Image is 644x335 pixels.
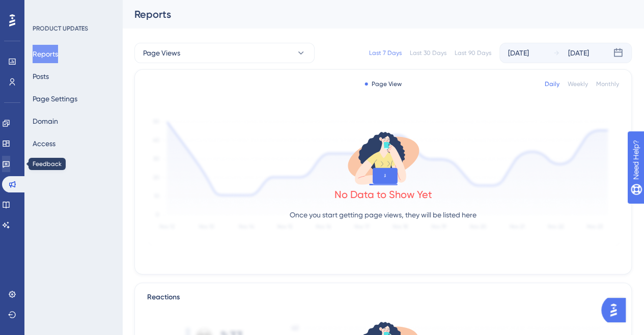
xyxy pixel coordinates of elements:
button: Reports [33,45,58,63]
button: Domain [33,112,58,130]
div: Daily [545,80,559,88]
button: Page Settings [33,90,77,108]
div: [DATE] [508,47,529,59]
button: Posts [33,67,49,86]
div: Monthly [596,80,619,88]
div: PRODUCT UPDATES [33,24,88,33]
p: Once you start getting page views, they will be listed here [290,209,477,221]
span: Page Views [143,47,180,59]
div: Reactions [147,291,619,303]
button: Access [33,134,55,153]
div: No Data to Show Yet [334,187,432,202]
div: Last 7 Days [369,49,402,57]
div: Last 30 Days [410,49,446,57]
div: Reports [134,7,606,21]
div: Weekly [568,80,588,88]
button: Page Views [134,43,315,63]
div: Page View [365,80,402,88]
div: Last 90 Days [455,49,491,57]
span: Need Help? [24,3,64,15]
div: [DATE] [568,47,589,59]
iframe: UserGuiding AI Assistant Launcher [601,295,632,325]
